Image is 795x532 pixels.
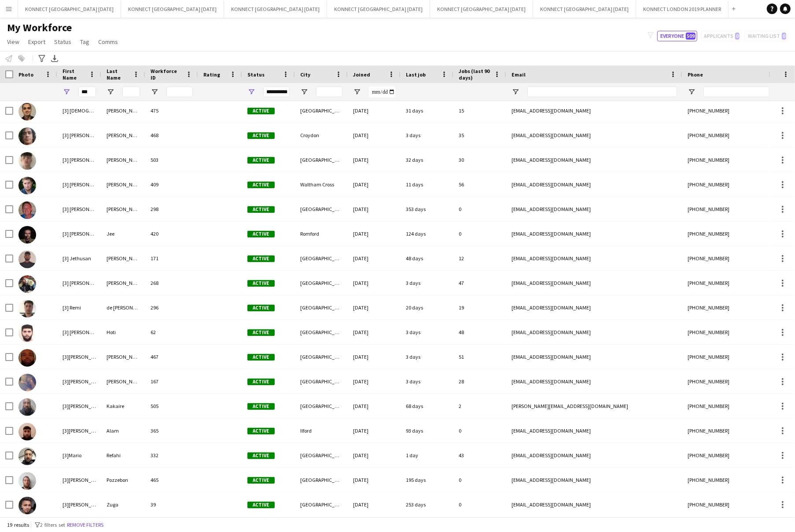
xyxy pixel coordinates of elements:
a: Comms [95,36,121,47]
div: 124 days [401,222,453,246]
img: [3] James Jee [18,226,36,244]
div: [DATE] [348,419,401,443]
div: [PHONE_NUMBER] [682,222,795,246]
div: 48 [453,320,506,344]
div: [GEOGRAPHIC_DATA] [295,148,348,172]
div: 47 [453,271,506,295]
input: City Filter Input [316,87,342,97]
span: Active [247,255,275,262]
div: [PHONE_NUMBER] [682,345,795,369]
div: 1 day [401,443,453,467]
div: 468 [145,123,198,147]
span: Active [247,428,275,434]
div: Ilford [295,419,348,443]
div: 62 [145,320,198,344]
div: [GEOGRAPHIC_DATA] [295,197,348,221]
div: 475 [145,98,198,123]
div: 505 [145,394,198,418]
div: 298 [145,197,198,221]
div: [PHONE_NUMBER] [682,246,795,270]
div: [DATE] [348,222,401,246]
img: [3] Finn Arnold [18,152,36,170]
div: [DATE] [348,98,401,123]
img: [3] Jethusan Chandranathan [18,251,36,268]
div: [PERSON_NAME] [101,197,145,221]
div: 2 [453,394,506,418]
div: [PHONE_NUMBER] [682,369,795,394]
div: 68 days [401,394,453,418]
div: [GEOGRAPHIC_DATA] [295,492,348,517]
button: KONNECT LONDON 2019 PLANNER [636,0,729,18]
span: Export [28,38,45,46]
div: [3] [DEMOGRAPHIC_DATA] [57,98,101,123]
div: [EMAIL_ADDRESS][DOMAIN_NAME] [506,443,682,467]
div: [3] [PERSON_NAME] [57,123,101,147]
div: Waltham Cross [295,172,348,197]
div: [DATE] [348,345,401,369]
span: Status [247,71,265,78]
img: [3]Nicola Pozzebon [18,472,36,490]
span: Active [247,206,275,213]
img: [3] Steven Hoti [18,324,36,342]
div: [3] [PERSON_NAME] [57,148,101,172]
div: 19 [453,295,506,320]
div: 0 [453,197,506,221]
button: KONNECT [GEOGRAPHIC_DATA] [DATE] [430,0,533,18]
span: Active [247,182,275,188]
div: Croydon [295,123,348,147]
span: Joined [353,71,370,78]
button: Open Filter Menu [151,88,158,96]
div: [PHONE_NUMBER] [682,468,795,492]
button: Open Filter Menu [247,88,255,96]
span: Active [247,132,275,139]
div: [PERSON_NAME] [101,172,145,197]
button: Open Filter Menu [107,88,114,96]
div: 12 [453,246,506,270]
div: 28 [453,369,506,394]
span: Active [247,379,275,385]
div: [GEOGRAPHIC_DATA] [295,369,348,394]
div: [EMAIL_ADDRESS][DOMAIN_NAME] [506,492,682,517]
button: KONNECT [GEOGRAPHIC_DATA] [DATE] [18,0,121,18]
span: Active [247,305,275,311]
div: [PHONE_NUMBER] [682,271,795,295]
img: [3]Dean Maxwell [18,374,36,391]
div: [3][PERSON_NAME] [57,394,101,418]
div: 195 days [401,468,453,492]
div: [DATE] [348,320,401,344]
div: 39 [145,492,198,517]
img: [3]Edwin Kakaire [18,398,36,416]
div: [EMAIL_ADDRESS][DOMAIN_NAME] [506,419,682,443]
span: Rating [203,71,220,78]
div: Kakaire [101,394,145,418]
button: KONNECT [GEOGRAPHIC_DATA] [DATE] [327,0,430,18]
button: Open Filter Menu [512,88,519,96]
div: [3] [PERSON_NAME] [57,172,101,197]
div: 167 [145,369,198,394]
input: Email Filter Input [527,87,677,97]
div: 3 days [401,345,453,369]
div: [PHONE_NUMBER] [682,172,795,197]
div: [EMAIL_ADDRESS][DOMAIN_NAME] [506,468,682,492]
input: Last Name Filter Input [122,87,140,97]
div: 332 [145,443,198,467]
div: 30 [453,148,506,172]
span: Comms [98,38,118,46]
div: [EMAIL_ADDRESS][DOMAIN_NAME] [506,369,682,394]
span: Active [247,403,275,410]
div: 420 [145,222,198,246]
div: 56 [453,172,506,197]
button: Open Filter Menu [300,88,308,96]
input: Phone Filter Input [703,87,790,97]
div: [3][PERSON_NAME] [57,369,101,394]
div: [GEOGRAPHIC_DATA] [295,468,348,492]
span: First Name [63,68,85,81]
div: 268 [145,271,198,295]
a: View [4,36,23,47]
img: [3] Remi de Lausun [18,300,36,317]
div: 3 days [401,369,453,394]
div: [PERSON_NAME] [101,246,145,270]
a: Status [51,36,75,47]
span: My Workforce [7,21,72,34]
div: 48 days [401,246,453,270]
